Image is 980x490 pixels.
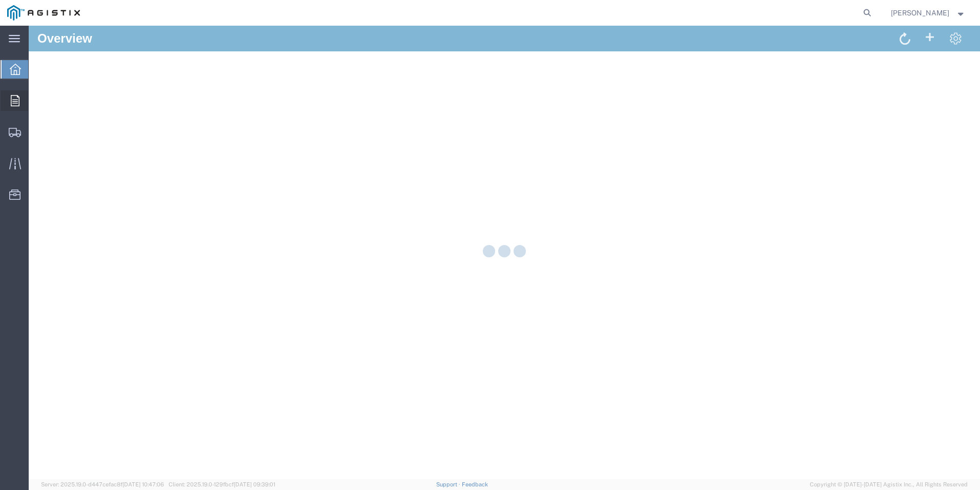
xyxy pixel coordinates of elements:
span: Copyright © [DATE]-[DATE] Agistix Inc., All Rights Reserved [810,480,968,489]
h1: Overview [9,6,64,20]
button: Refresh dashboard [867,3,886,25]
button: [PERSON_NAME] [890,7,966,19]
a: Support [436,481,462,487]
span: Server: 2025.19.0-d447cefac8f [41,481,164,487]
button: Add module [891,3,911,25]
img: logo [7,5,80,21]
span: TIMOTHY SANDOVAL [891,7,949,18]
span: Client: 2025.19.0-129fbcf [169,481,275,487]
button: Manage dashboard [916,3,937,25]
span: [DATE] 10:47:06 [122,481,164,487]
span: [DATE] 09:39:01 [234,481,275,487]
a: Feedback [462,481,488,487]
